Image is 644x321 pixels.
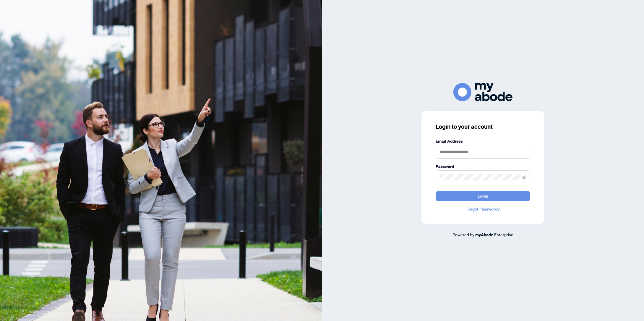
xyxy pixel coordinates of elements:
span: Login [478,191,488,201]
span: Powered by [452,232,474,237]
button: Login [436,191,530,201]
h3: Login to your account [436,123,530,131]
label: Password [436,163,530,170]
span: Enterprise [494,232,513,237]
a: myAbode [475,232,493,238]
a: Forgot Password? [436,206,530,212]
label: Email Address [436,138,530,144]
img: ma-logo [453,83,512,101]
span: eye-invisible [522,175,526,179]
